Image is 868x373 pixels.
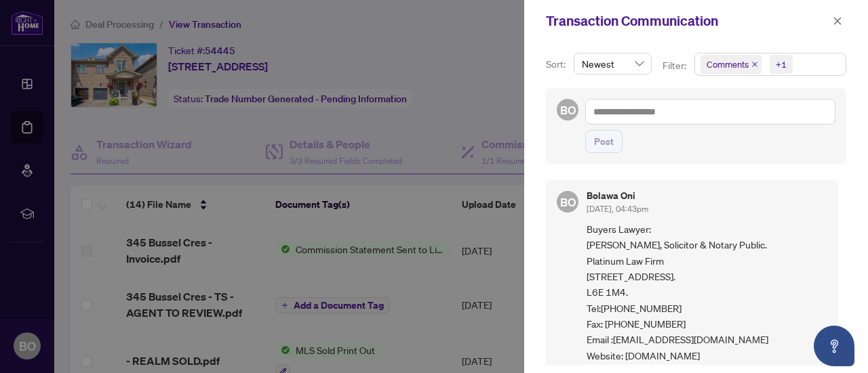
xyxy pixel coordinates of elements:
[582,53,644,74] span: Newest
[585,130,623,153] button: Post
[814,326,854,366] button: Open asap
[701,55,762,74] span: Comments
[559,101,576,119] span: BO
[751,61,758,68] span: close
[776,58,787,71] div: +1
[707,58,749,71] span: Comments
[587,191,648,200] h5: Bolawa Oni
[546,57,568,72] p: Sort:
[587,204,648,214] span: [DATE], 04:43pm
[559,192,576,211] span: BO
[833,16,842,26] span: close
[546,11,829,31] div: Transaction Communication
[663,58,688,73] p: Filter:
